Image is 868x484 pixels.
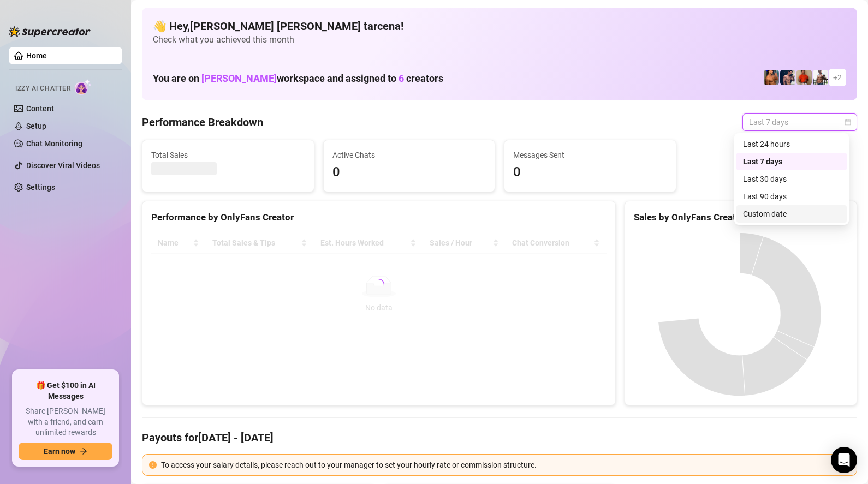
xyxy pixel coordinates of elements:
[513,149,667,161] span: Messages Sent
[736,205,847,223] div: Custom date
[634,210,848,225] div: Sales by OnlyFans Creator
[153,73,443,85] h1: You are on workspace and assigned to creators
[743,138,840,150] div: Last 24 hours
[845,119,851,126] span: calendar
[736,135,847,153] div: Last 24 hours
[19,443,112,460] button: Earn nowarrow-right
[372,278,385,291] span: loading
[153,34,846,46] span: Check what you achieved this month
[201,73,277,84] span: [PERSON_NAME]
[44,447,75,456] span: Earn now
[19,380,112,402] span: 🎁 Get $100 in AI Messages
[813,70,828,85] img: JUSTIN
[749,114,851,130] span: Last 7 days
[142,115,263,130] h4: Performance Breakdown
[161,459,850,471] div: To access your salary details, please reach out to your manager to set your hourly rate or commis...
[151,149,305,161] span: Total Sales
[26,104,54,113] a: Content
[831,447,857,473] div: Open Intercom Messenger
[75,79,92,95] img: AI Chatter
[153,19,846,34] h4: 👋 Hey, [PERSON_NAME] [PERSON_NAME] tarcena !
[764,70,779,85] img: JG
[332,149,486,161] span: Active Chats
[19,406,112,438] span: Share [PERSON_NAME] with a friend, and earn unlimited rewards
[736,188,847,205] div: Last 90 days
[736,170,847,188] div: Last 30 days
[142,430,857,445] h4: Payouts for [DATE] - [DATE]
[332,162,486,183] span: 0
[149,461,157,469] span: exclamation-circle
[26,122,46,130] a: Setup
[151,210,607,225] div: Performance by OnlyFans Creator
[399,73,404,84] span: 6
[513,162,667,183] span: 0
[743,190,840,202] div: Last 90 days
[743,173,840,185] div: Last 30 days
[26,139,82,148] a: Chat Monitoring
[833,71,842,83] span: + 2
[80,447,87,455] span: arrow-right
[26,51,47,60] a: Home
[743,208,840,220] div: Custom date
[743,156,840,168] div: Last 7 days
[736,153,847,170] div: Last 7 days
[9,26,91,37] img: logo-BBDzfeDw.svg
[796,70,812,85] img: Justin
[26,183,55,192] a: Settings
[26,161,100,170] a: Discover Viral Videos
[15,83,70,94] span: Izzy AI Chatter
[780,70,795,85] img: Axel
